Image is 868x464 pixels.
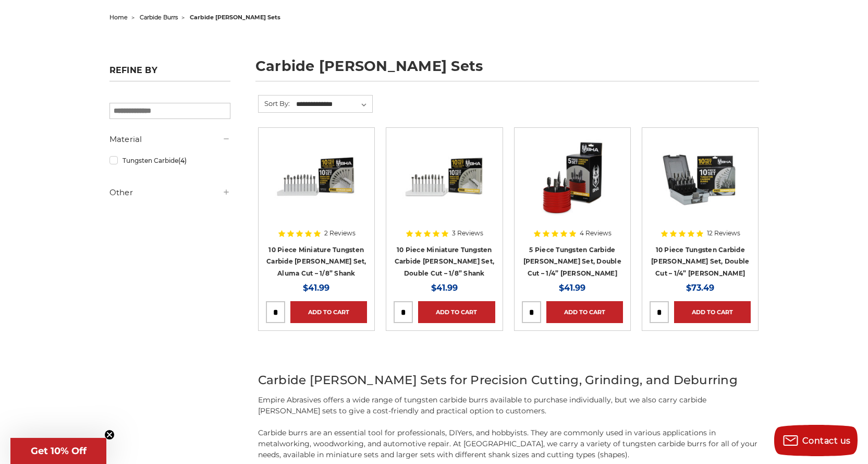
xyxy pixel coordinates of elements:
button: Contact us [774,425,858,456]
a: Add to Cart [674,301,751,323]
img: BHA Double Cut Mini Carbide Burr Set, 1/8" Shank [402,135,486,219]
h5: Other [109,186,230,199]
img: BHA Double Cut Carbide Burr 5 Piece Set, 1/4" Shank [531,135,614,219]
h5: Refine by [109,65,230,81]
h2: Carbide [PERSON_NAME] Sets for Precision Cutting, Grinding, and Deburring [258,371,759,389]
a: 10 Piece Tungsten Carbide [PERSON_NAME] Set, Double Cut – 1/4” [PERSON_NAME] [651,246,749,277]
img: BHA Carbide Burr 10 Piece Set, Double Cut with 1/4" Shanks [658,135,742,219]
span: Contact us [802,436,851,446]
span: $73.49 [686,283,714,293]
a: BHA Double Cut Mini Carbide Burr Set, 1/8" Shank [394,135,495,236]
span: $41.99 [431,283,458,293]
p: Carbide burrs are an essential tool for professionals, DIYers, and hobbyists. They are commonly u... [258,427,759,460]
h5: Material [109,133,230,146]
img: BHA Aluma Cut Mini Carbide Burr Set, 1/8" Shank [275,135,358,219]
label: Sort By: [259,96,290,111]
p: Empire Abrasives offers a wide range of tungsten carbide burrs available to purchase individually... [258,395,759,417]
span: carbide [PERSON_NAME] sets [190,14,280,21]
a: Add to Cart [418,301,495,323]
a: carbide burrs [140,14,178,21]
a: BHA Carbide Burr 10 Piece Set, Double Cut with 1/4" Shanks [650,135,751,236]
span: $41.99 [303,283,329,293]
a: Tungsten Carbide [109,151,230,170]
a: home [109,14,128,21]
select: Sort By: [295,97,372,112]
button: Close teaser [104,430,115,440]
span: (4) [178,157,187,164]
a: 10 Piece Miniature Tungsten Carbide [PERSON_NAME] Set, Double Cut – 1/8” Shank [395,246,495,277]
a: 10 Piece Miniature Tungsten Carbide [PERSON_NAME] Set, Aluma Cut – 1/8” Shank [266,246,366,277]
span: Get 10% Off [31,445,87,457]
span: $41.99 [559,283,585,293]
a: BHA Double Cut Carbide Burr 5 Piece Set, 1/4" Shank [522,135,623,236]
a: Add to Cart [546,301,623,323]
a: BHA Aluma Cut Mini Carbide Burr Set, 1/8" Shank [266,135,367,236]
a: 5 Piece Tungsten Carbide [PERSON_NAME] Set, Double Cut – 1/4” [PERSON_NAME] [523,246,621,277]
h1: carbide [PERSON_NAME] sets [255,59,759,81]
a: Add to Cart [290,301,367,323]
div: Get 10% OffClose teaser [10,438,106,464]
